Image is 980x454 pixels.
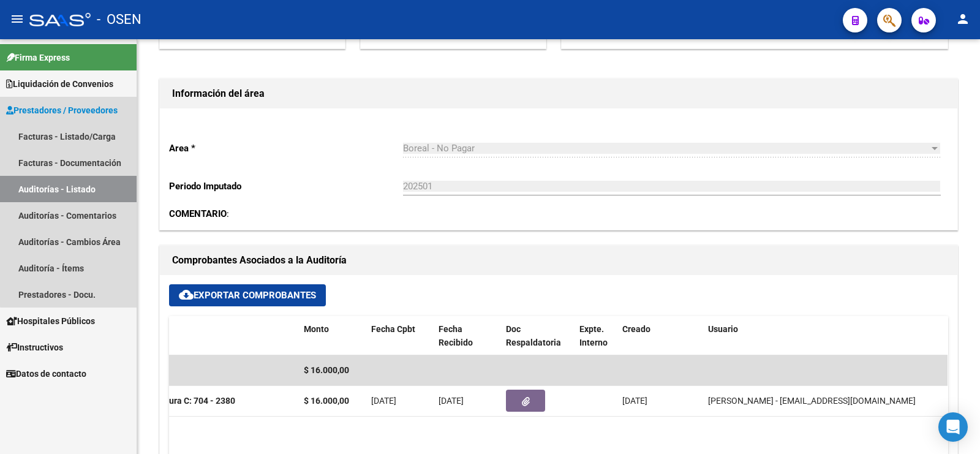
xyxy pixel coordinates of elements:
[172,84,945,104] h1: Información del área
[304,396,349,406] strong: $ 16.000,00
[622,396,647,406] span: [DATE]
[299,316,366,357] datatable-header-cell: Monto
[579,324,608,348] span: Expte. Interno
[434,316,501,357] datatable-header-cell: Fecha Recibido
[304,324,329,334] span: Monto
[97,6,141,33] span: - OSEN
[172,251,945,270] h1: Comprobantes Asociados a la Auditoría
[622,324,650,334] span: Creado
[115,316,299,357] datatable-header-cell: CPBT
[708,324,738,334] span: Usuario
[501,316,575,357] datatable-header-cell: Doc Respaldatoria
[575,316,617,357] datatable-header-cell: Expte. Interno
[617,316,703,357] datatable-header-cell: Creado
[169,142,403,155] p: Area *
[439,396,464,406] span: [DATE]
[169,180,403,193] p: Periodo Imputado
[304,365,349,375] span: $ 16.000,00
[6,367,86,380] span: Datos de contacto
[179,290,316,301] span: Exportar Comprobantes
[403,143,475,154] span: Boreal - No Pagar
[179,287,194,302] mat-icon: cloud_download
[506,324,561,348] span: Doc Respaldatoria
[6,51,70,64] span: Firma Express
[6,314,95,328] span: Hospitales Públicos
[708,396,916,406] span: [PERSON_NAME] - [EMAIL_ADDRESS][DOMAIN_NAME]
[10,12,24,26] mat-icon: menu
[366,316,434,357] datatable-header-cell: Fecha Cpbt
[6,77,113,91] span: Liquidación de Convenios
[439,324,473,348] span: Fecha Recibido
[152,396,235,406] strong: Factura C: 704 - 2380
[169,208,227,219] strong: COMENTARIO
[938,412,968,442] div: Open Intercom Messenger
[371,324,415,334] span: Fecha Cpbt
[703,316,948,357] datatable-header-cell: Usuario
[956,12,970,26] mat-icon: person
[6,104,118,117] span: Prestadores / Proveedores
[169,208,229,219] span: :
[169,284,326,306] button: Exportar Comprobantes
[371,396,396,406] span: [DATE]
[6,341,63,354] span: Instructivos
